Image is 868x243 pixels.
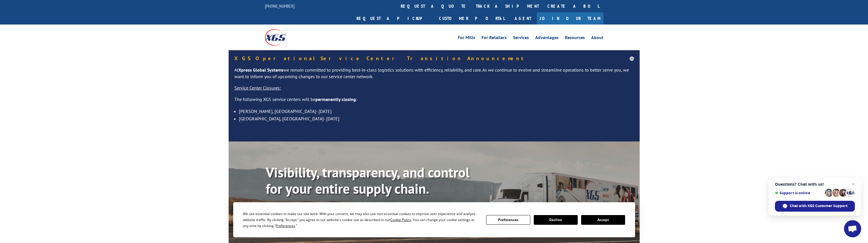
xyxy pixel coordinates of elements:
h5: XGS Operational Service Center Transition Announcement [234,56,634,61]
button: Accept [581,215,625,225]
a: For Retailers [482,35,507,42]
p: At we remain committed to providing best-in-class logistics solutions with efficiency, reliabilit... [234,67,634,85]
button: Decline [534,215,578,225]
u: Service Center Closures: [234,85,281,91]
a: For Mills [458,35,475,42]
span: Cookie Policy [390,217,411,222]
strong: Xpress Global Systems [238,67,283,73]
div: We use essential cookies to make our site work. With your consent, we may also use non-essential ... [243,211,479,229]
a: Advantages [535,35,559,42]
p: The following XGS service centers will be : [234,96,634,108]
div: Cookie Consent Prompt [233,202,635,237]
a: [PHONE_NUMBER] [265,3,295,9]
a: Join Our Team [537,12,603,25]
li: [PERSON_NAME], [GEOGRAPHIC_DATA]- [DATE] [239,108,634,115]
a: Services [513,35,529,42]
a: Agent [509,12,537,25]
a: Resources [565,35,585,42]
a: About [591,35,603,42]
button: Preferences [486,215,530,225]
a: Request a pickup [352,12,435,25]
strong: permanently closing [315,96,356,102]
span: Chat with XGS Customer Support [790,203,847,208]
span: Chat with XGS Customer Support [775,201,855,212]
span: Support is online [775,191,823,195]
span: Questions? Chat with us! [775,182,855,187]
span: Preferences [276,223,295,228]
b: Visibility, transparency, and control for your entire supply chain. [266,163,470,198]
li: [GEOGRAPHIC_DATA], [GEOGRAPHIC_DATA]- [DATE] [239,115,634,122]
a: Open chat [844,220,861,237]
a: Customer Portal [435,12,509,25]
